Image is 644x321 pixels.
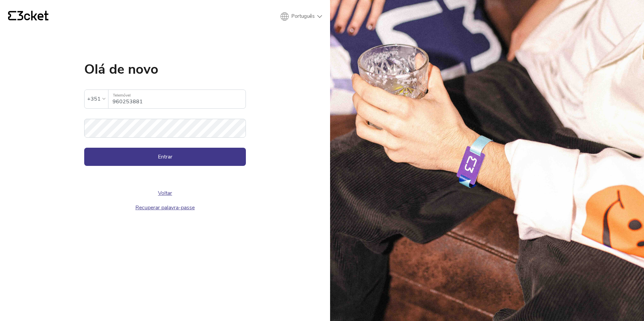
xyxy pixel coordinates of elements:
input: Telemóvel [112,90,246,108]
a: Recuperar palavra-passe [135,204,195,211]
h1: Olá de novo [84,63,246,76]
label: Palavra-passe [84,119,246,130]
label: Telemóvel [108,90,246,101]
a: {' '} [8,11,49,22]
button: Entrar [84,148,246,166]
div: +351 [87,94,101,104]
g: {' '} [8,11,16,21]
a: Voltar [158,189,172,197]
